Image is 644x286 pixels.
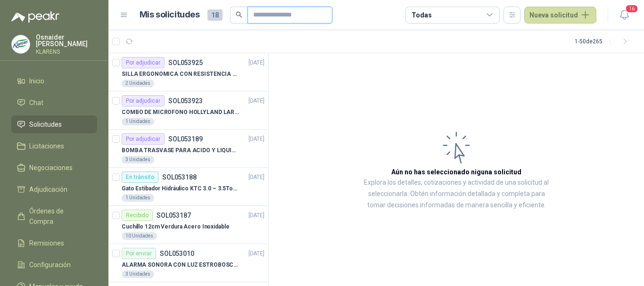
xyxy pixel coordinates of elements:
span: Inicio [29,76,44,86]
div: Por adjudicar [122,57,165,68]
a: Por adjudicarSOL053923[DATE] COMBO DE MICROFONO HOLLYLAND LARK M21 Unidades [108,91,268,130]
div: Recibido [122,210,153,221]
a: Por enviarSOL053010[DATE] ALARMA SONORA CON LUZ ESTROBOSCOPICA3 Unidades [108,244,268,282]
p: [DATE] [248,97,264,106]
a: Por adjudicarSOL053925[DATE] SILLA ERGONOMICA CON RESISTENCIA A 150KG2 Unidades [108,53,268,91]
div: Por adjudicar [122,133,165,145]
img: Company Logo [12,35,30,53]
div: Por adjudicar [122,95,165,106]
a: Solicitudes [11,115,97,133]
div: 10 Unidades [122,232,157,240]
p: Cuchillo 12cm Verdura Acero Inoxidable [122,222,229,231]
span: search [236,11,242,18]
h3: Aún no has seleccionado niguna solicitud [391,167,521,177]
p: [DATE] [248,249,264,258]
div: En tránsito [122,172,158,183]
button: Nueva solicitud [524,7,596,24]
div: 1 - 50 de 265 [575,34,633,49]
a: Por adjudicarSOL053189[DATE] BOMBA TRASVASE PARA ACIDO Y LIQUIDOS CORROSIVO3 Unidades [108,130,268,168]
p: SOL053010 [160,250,194,257]
a: Adjudicación [11,180,97,198]
a: RecibidoSOL053187[DATE] Cuchillo 12cm Verdura Acero Inoxidable10 Unidades [108,206,268,244]
p: SOL053188 [162,174,197,180]
span: 16 [625,4,638,13]
button: 16 [616,7,633,24]
div: 1 Unidades [122,194,154,202]
span: Remisiones [29,238,64,248]
span: Negociaciones [29,163,73,173]
div: 3 Unidades [122,156,154,163]
p: [DATE] [248,135,264,144]
a: Órdenes de Compra [11,202,97,230]
p: [DATE] [248,173,264,182]
div: Por enviar [122,248,156,259]
p: Gato Estibador Hidráulico KTC 3.0 – 3.5Ton 1.2mt HPT [122,184,239,193]
div: 3 Unidades [122,270,154,278]
p: KLARENS [36,49,97,55]
div: 1 Unidades [122,118,154,125]
span: Adjudicación [29,184,67,195]
div: 2 Unidades [122,80,154,87]
span: Configuración [29,260,71,270]
p: SOL053923 [168,98,203,104]
p: COMBO DE MICROFONO HOLLYLAND LARK M2 [122,108,239,117]
a: Configuración [11,256,97,274]
img: Logo peakr [11,11,59,23]
p: SOL053925 [168,59,203,66]
p: ALARMA SONORA CON LUZ ESTROBOSCOPICA [122,261,239,270]
p: SILLA ERGONOMICA CON RESISTENCIA A 150KG [122,70,239,79]
span: Licitaciones [29,141,64,151]
a: Licitaciones [11,137,97,155]
span: 18 [207,9,223,21]
h1: Mis solicitudes [140,8,200,22]
p: SOL053187 [157,212,191,219]
p: [DATE] [248,58,264,67]
span: Chat [29,98,43,108]
p: Explora los detalles, cotizaciones y actividad de una solicitud al seleccionarla. Obtén informaci... [363,177,550,211]
a: Remisiones [11,234,97,252]
a: En tránsitoSOL053188[DATE] Gato Estibador Hidráulico KTC 3.0 – 3.5Ton 1.2mt HPT1 Unidades [108,168,268,206]
a: Negociaciones [11,159,97,177]
a: Inicio [11,72,97,90]
span: Solicitudes [29,119,62,130]
p: Osnaider [PERSON_NAME] [36,34,97,47]
a: Chat [11,94,97,112]
p: [DATE] [248,211,264,220]
span: Órdenes de Compra [29,206,88,227]
p: BOMBA TRASVASE PARA ACIDO Y LIQUIDOS CORROSIVO [122,146,239,155]
div: Todas [412,10,431,20]
p: SOL053189 [168,136,203,142]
